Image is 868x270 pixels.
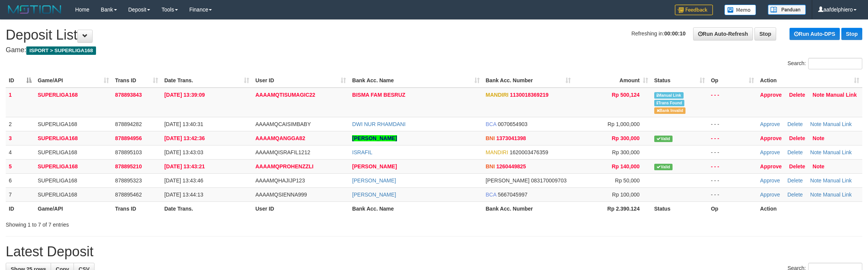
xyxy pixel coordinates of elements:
[574,201,651,216] th: Rp 2.390.124
[26,46,96,55] span: ISPORT > SUPERLIGA168
[255,135,305,141] span: AAAAMQANGGA82
[612,135,640,141] span: Rp 300,000
[115,149,142,155] span: 878895103
[6,218,356,228] div: Showing 1 to 7 of 7 entries
[787,149,802,155] a: Delete
[789,92,805,98] a: Delete
[486,192,496,198] span: BCA
[164,192,203,198] span: [DATE] 13:44:13
[708,201,757,216] th: Op
[255,121,311,127] span: AAAAMQCAISIMBABY
[255,192,307,198] span: AAAAMQSIENNA999
[35,131,112,145] td: SUPERLIGA168
[757,73,862,88] th: Action: activate to sort column ascending
[115,163,142,169] span: 878895210
[486,135,495,141] span: BNI
[789,163,805,169] a: Delete
[810,177,822,184] a: Note
[6,173,35,187] td: 6
[164,121,203,127] span: [DATE] 13:40:31
[654,107,685,114] span: Bank is not match
[486,92,509,98] span: MANDIRI
[612,92,640,98] span: Rp 500,124
[112,73,161,88] th: Trans ID: activate to sort column ascending
[693,27,753,40] a: Run Auto-Refresh
[787,192,802,198] a: Delete
[760,121,780,127] a: Approve
[349,73,482,88] th: Bank Acc. Name: activate to sort column ascending
[789,135,805,141] a: Delete
[841,28,862,40] a: Stop
[352,149,372,155] a: ISRAFIL
[483,201,574,216] th: Bank Acc. Number
[255,92,315,98] span: AAAAMQTISUMAGIC22
[6,46,862,54] h4: Game:
[708,187,757,201] td: - - -
[352,92,405,98] a: BISMA FAM BESRUZ
[574,73,651,88] th: Amount: activate to sort column ascending
[510,92,548,98] span: Copy 1130018369219 to clipboard
[35,145,112,159] td: SUPERLIGA168
[35,159,112,173] td: SUPERLIGA168
[498,192,527,198] span: Copy 5667045997 to clipboard
[35,73,112,88] th: Game/API: activate to sort column ascending
[813,163,825,169] a: Note
[631,30,685,37] span: Refreshing in:
[6,73,35,88] th: ID: activate to sort column descending
[813,92,825,98] a: Note
[788,58,862,69] label: Search:
[810,121,822,127] a: Note
[35,117,112,131] td: SUPERLIGA168
[760,149,780,155] a: Approve
[6,88,35,117] td: 1
[115,192,142,198] span: 878895462
[483,73,574,88] th: Bank Acc. Number: activate to sort column ascending
[164,149,203,155] span: [DATE] 13:43:03
[813,135,825,141] a: Note
[115,121,142,127] span: 878894282
[352,121,405,127] a: DWI NUR RHAMDANI
[161,73,252,88] th: Date Trans.: activate to sort column ascending
[6,4,64,15] img: MOTION_logo.png
[252,201,349,216] th: User ID
[612,163,640,169] span: Rp 140,000
[164,177,203,184] span: [DATE] 13:43:46
[654,164,673,170] span: Valid transaction
[531,177,567,184] span: Copy 083170009703 to clipboard
[115,177,142,184] span: 878895323
[754,27,776,40] a: Stop
[255,177,305,184] span: AAAAMQHAJIJP123
[164,135,205,141] span: [DATE] 13:42:36
[664,30,685,37] strong: 00:00:10
[808,58,862,69] input: Search:
[115,92,142,98] span: 878893843
[823,177,852,184] a: Manual Link
[486,149,508,155] span: MANDIRI
[823,149,852,155] a: Manual Link
[760,177,780,184] a: Approve
[496,135,526,141] span: Copy 1373041398 to clipboard
[654,92,684,99] span: Manually Linked
[708,159,757,173] td: - - -
[708,88,757,117] td: - - -
[255,149,310,155] span: AAAAMQISRAFIL1212
[760,163,782,169] a: Approve
[510,149,548,155] span: Copy 1620003476359 to clipboard
[810,192,822,198] a: Note
[651,201,708,216] th: Status
[760,92,782,98] a: Approve
[612,149,639,155] span: Rp 300,000
[615,177,640,184] span: Rp 50,000
[826,92,857,98] a: Manual Link
[654,100,685,106] span: Similar transaction found
[486,121,496,127] span: BCA
[486,163,495,169] span: BNI
[6,201,35,216] th: ID
[352,177,396,184] a: [PERSON_NAME]
[255,163,313,169] span: AAAAMQPROHENZZLI
[496,163,526,169] span: Copy 1260449825 to clipboard
[352,192,396,198] a: [PERSON_NAME]
[164,92,205,98] span: [DATE] 13:39:09
[6,117,35,131] td: 2
[787,177,802,184] a: Delete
